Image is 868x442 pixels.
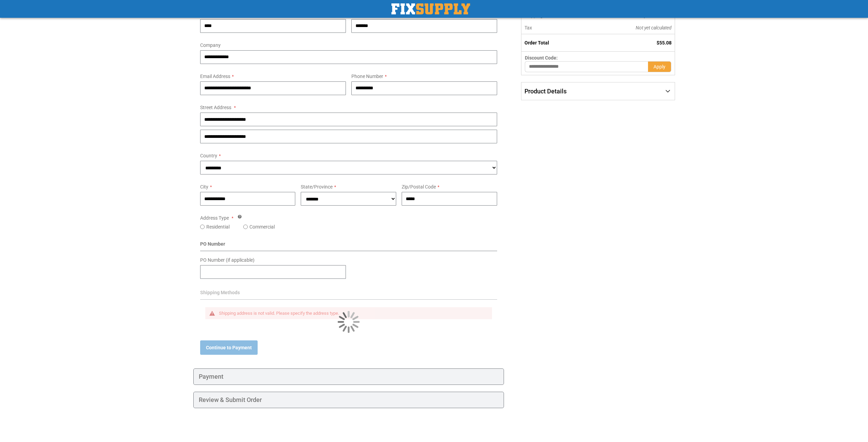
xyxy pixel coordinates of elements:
span: Country [200,153,217,158]
button: Apply [648,61,671,72]
span: Shipping [524,13,543,18]
span: Product Details [524,88,567,95]
label: Residential [206,223,230,230]
div: Review & Submit Order [193,392,504,408]
span: Apply [653,64,665,69]
img: Loading... [338,311,360,333]
span: City [200,184,208,190]
img: Fix Industrial Supply [391,3,470,14]
label: Commercial [249,223,275,230]
span: Not yet calculated [636,25,672,30]
th: Tax [521,22,590,34]
a: store logo [391,3,470,14]
div: Payment [193,368,504,385]
span: Street Address [200,105,231,110]
span: Discount Code: [525,55,558,61]
span: State/Province [301,184,333,190]
span: Zip/Postal Code [402,184,436,190]
div: PO Number [200,240,497,251]
span: $55.08 [657,40,672,45]
strong: Order Total [524,40,549,45]
span: PO Number (if applicable) [200,257,255,263]
span: Phone Number [351,74,383,79]
span: Not yet calculated [636,13,672,18]
span: Company [200,42,221,48]
span: Address Type [200,215,229,221]
span: Email Address [200,74,230,79]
